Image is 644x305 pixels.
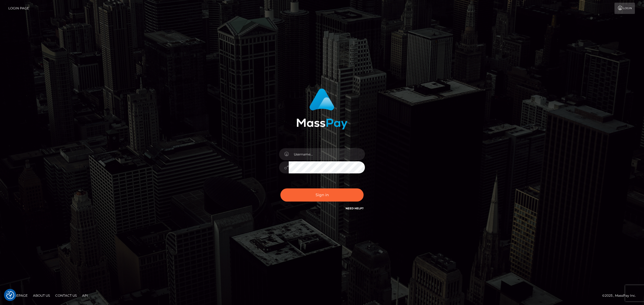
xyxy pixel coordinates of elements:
a: Login Page [8,3,29,14]
button: Consent Preferences [6,291,14,299]
a: Login [614,3,635,14]
a: About Us [31,291,52,300]
a: API [80,291,90,300]
a: Need Help? [346,207,364,210]
input: Username... [289,148,365,160]
img: MassPay Login [297,88,347,129]
a: Contact Us [53,291,79,300]
img: Revisit consent button [6,291,14,299]
a: Homepage [6,291,30,300]
button: Sign in [280,188,364,202]
div: © 2025 , MassPay Inc. [602,293,640,299]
